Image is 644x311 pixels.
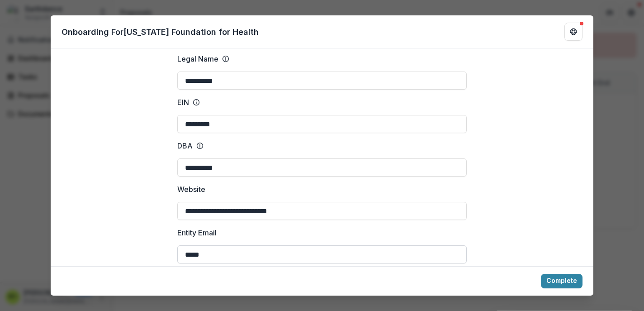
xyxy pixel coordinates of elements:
button: Get Help [564,23,582,41]
p: Legal Name [177,53,218,64]
p: EIN [177,97,189,108]
p: DBA [177,140,193,151]
button: Complete [541,274,582,288]
p: Onboarding For [US_STATE] Foundation for Health [62,26,259,38]
p: Entity Email [177,227,217,238]
p: Website [177,184,205,195]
